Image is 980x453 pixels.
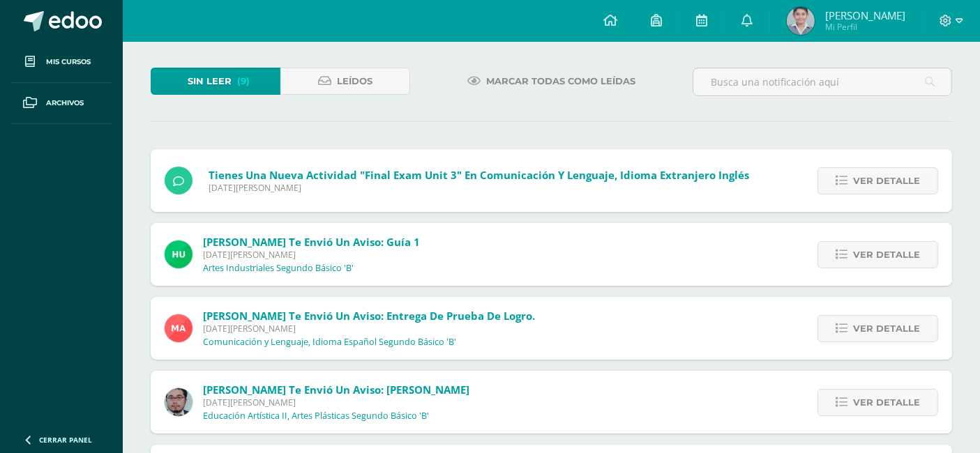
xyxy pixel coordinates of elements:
[203,323,535,335] span: [DATE][PERSON_NAME]
[693,68,951,95] input: Busca una notificación aquí
[237,68,250,94] span: (9)
[486,68,635,94] span: Marcar todas como leídas
[165,314,193,342] img: 0fd6451cf16eae051bb176b5d8bc5f11.png
[165,388,193,416] img: 5fac68162d5e1b6fbd390a6ac50e103d.png
[11,42,112,83] a: Mis cursos
[787,7,815,35] img: ca71864a5d0528a2f2ad2f0401821164.png
[209,168,749,182] span: Tienes una nueva actividad "Final Exam Unit 3" En Comunicación y Lenguaje, Idioma Extranjero Inglés
[853,390,920,415] span: Ver detalle
[825,21,905,33] span: Mi Perfil
[165,240,193,268] img: fd23069c3bd5c8dde97a66a86ce78287.png
[825,8,905,22] span: [PERSON_NAME]
[853,242,920,268] span: Ver detalle
[203,235,420,249] span: [PERSON_NAME] te envió un aviso: Guía 1
[46,56,91,68] span: Mis cursos
[203,249,420,261] span: [DATE][PERSON_NAME]
[853,168,920,194] span: Ver detalle
[203,263,354,274] p: Artes Industriales Segundo Básico 'B'
[203,410,429,422] p: Educación Artística II, Artes Plásticas Segundo Básico 'B'
[280,68,410,95] a: Leídos
[11,83,112,124] a: Archivos
[203,309,535,323] span: [PERSON_NAME] te envió un aviso: Entrega de prueba de logro.
[39,435,92,445] span: Cerrar panel
[188,68,232,94] span: Sin leer
[853,316,920,341] span: Ver detalle
[203,337,456,348] p: Comunicación y Lenguaje, Idioma Español Segundo Básico 'B'
[337,68,372,94] span: Leídos
[203,397,469,408] span: [DATE][PERSON_NAME]
[209,182,749,194] span: [DATE][PERSON_NAME]
[450,68,653,95] a: Marcar todas como leídas
[151,68,280,95] a: Sin leer(9)
[203,383,469,397] span: [PERSON_NAME] te envió un aviso: [PERSON_NAME]
[46,98,84,109] span: Archivos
